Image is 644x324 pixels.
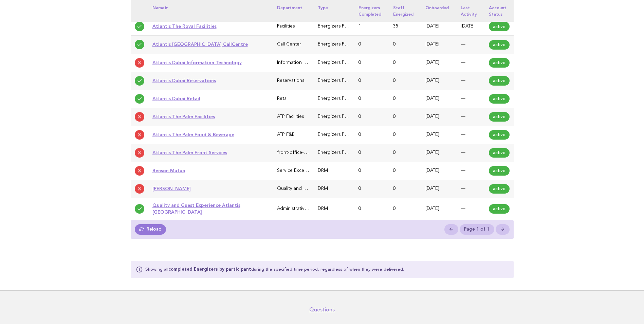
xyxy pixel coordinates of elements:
[421,126,457,144] td: [DATE]
[389,36,421,54] td: 0
[457,36,485,54] td: —
[318,168,328,173] span: DRM
[389,180,421,198] td: 0
[354,126,389,144] td: 0
[457,126,485,144] td: —
[277,78,304,83] span: Reservations
[489,112,510,122] span: active
[354,108,389,126] td: 0
[135,224,166,234] a: Reload
[354,18,389,36] td: 1
[354,36,389,54] td: 0
[421,108,457,126] td: [DATE]
[489,204,510,214] span: active
[389,90,421,108] td: 0
[152,150,227,155] a: Atlantis The Palm Front Services
[389,108,421,126] td: 0
[277,132,295,137] span: ATP F&B
[457,54,485,72] td: —
[489,22,510,31] span: active
[389,162,421,180] td: 0
[421,18,457,36] td: [DATE]
[318,186,328,191] span: DRM
[152,168,185,173] a: Benson Mutua
[421,162,457,180] td: [DATE]
[318,150,365,155] span: Energizers Participant
[277,150,335,155] span: front-office-guest-services
[168,267,251,272] strong: completed Energizers by participant
[152,114,215,119] a: Atlantis The Palm Facilities
[389,54,421,72] td: 0
[354,144,389,162] td: 0
[489,40,510,50] span: active
[354,72,389,90] td: 0
[421,180,457,198] td: [DATE]
[318,96,365,101] span: Energizers Participant
[354,90,389,108] td: 0
[489,166,510,176] span: active
[277,42,301,47] span: Call Center
[489,148,510,158] span: active
[354,180,389,198] td: 0
[277,206,403,211] span: Administrative & General (Executive Office, HR, IT, Finance)
[152,41,248,47] a: Atlantis [GEOGRAPHIC_DATA] CallCentre
[457,180,485,198] td: —
[457,162,485,180] td: —
[389,144,421,162] td: 0
[489,76,510,86] span: active
[152,202,240,215] a: Quality and Guest Experience Atlantis [GEOGRAPHIC_DATA]
[421,144,457,162] td: [DATE]
[152,60,242,65] a: Atlantis Dubai Information Technology
[277,186,342,191] span: Quality and Guets Experience
[152,132,234,137] a: Atlantis The Palm Food & Beverage
[489,58,510,68] span: active
[489,130,510,140] span: active
[354,54,389,72] td: 0
[389,18,421,36] td: 35
[277,24,295,29] span: Facilities
[318,206,328,211] span: DRM
[489,184,510,194] span: active
[145,266,404,273] p: Showing all during the specified time period, regardless of when they were delivered.
[457,72,485,90] td: —
[318,78,365,83] span: Energizers Participant
[457,108,485,126] td: —
[421,36,457,54] td: [DATE]
[389,126,421,144] td: 0
[318,132,365,137] span: Energizers Participant
[389,72,421,90] td: 0
[318,42,365,47] span: Energizers Participant
[457,144,485,162] td: —
[277,60,328,65] span: Information Technology
[152,78,216,83] a: Atlantis Dubai Reservations
[354,198,389,220] td: 0
[318,24,365,29] span: Energizers Participant
[389,198,421,220] td: 0
[421,54,457,72] td: [DATE]
[152,23,217,29] a: Atlantis The Royal Facilities
[152,96,200,101] a: Atlantis Dubai Retail
[309,306,335,313] a: Questions
[152,186,191,191] a: [PERSON_NAME]
[457,18,485,36] td: [DATE]
[277,114,304,119] span: ATP Facilities
[457,90,485,108] td: —
[457,198,485,220] td: —
[421,198,457,220] td: [DATE]
[277,168,317,173] span: Service Excellence
[421,90,457,108] td: [DATE]
[489,94,510,104] span: active
[318,114,365,119] span: Energizers Participant
[421,72,457,90] td: [DATE]
[354,162,389,180] td: 0
[318,60,365,65] span: Energizers Participant
[277,96,289,101] span: Retail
